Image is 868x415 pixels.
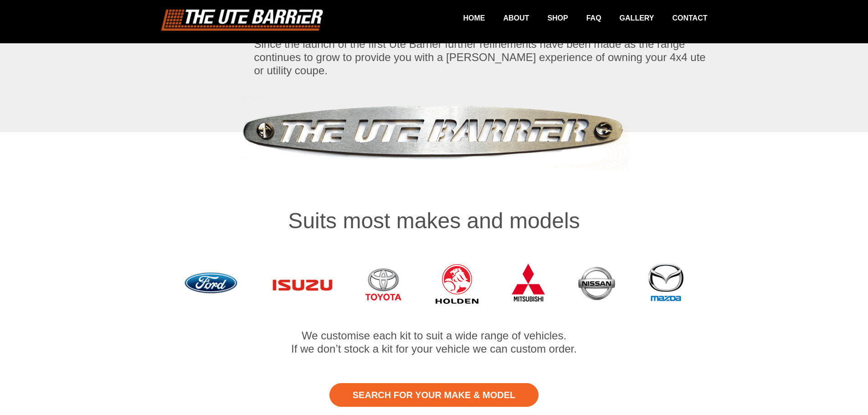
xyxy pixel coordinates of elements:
[485,9,529,27] a: About
[529,9,568,27] a: Shop
[647,255,685,313] img: Mazda
[568,9,601,27] a: FAQ
[601,9,654,27] a: Gallery
[183,255,239,313] img: ford.png
[329,383,539,407] a: Search for Your Make & Model
[654,9,707,27] a: Contact
[433,255,480,313] img: Holden
[365,255,403,313] img: Toyota
[577,255,616,313] img: Nissan
[161,329,708,356] p: We customise each kit to suit a wide range of vehicles. If we don’t stock a kit for your vehicle ...
[270,255,335,313] img: Isuzu
[161,9,324,31] img: logo.png
[161,210,708,232] h2: Suits most makes and models
[239,96,630,170] img: plat.png
[511,255,547,313] img: Mitsubishi
[445,9,485,27] a: Home
[254,25,708,77] p: First designs were made in [DATE], with the concept patented later on Pat.2011101694 . Since the ...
